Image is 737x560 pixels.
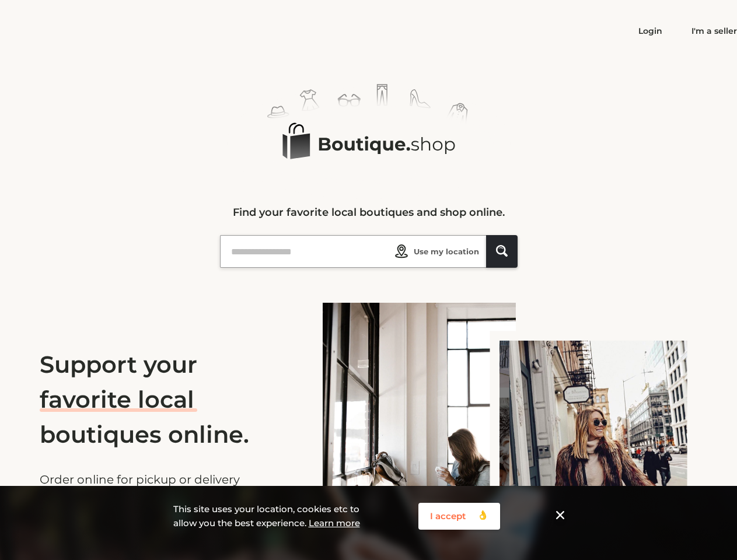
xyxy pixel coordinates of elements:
[173,502,383,530] p: This site uses your location, cookies etc to allow you the best experience.
[414,246,479,257] span: Use my location
[220,204,518,221] p: Find your favorite local boutiques and shop online.
[638,26,662,36] a: Login
[40,350,249,449] span: Support your favorite local boutiques online.
[309,517,360,528] a: Learn more
[477,509,488,520] tspan: 👌
[691,26,737,36] a: I'm a seller
[40,473,323,501] span: Order online for pickup or delivery from your favorite local shops!
[418,503,500,530] button: I accept 👌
